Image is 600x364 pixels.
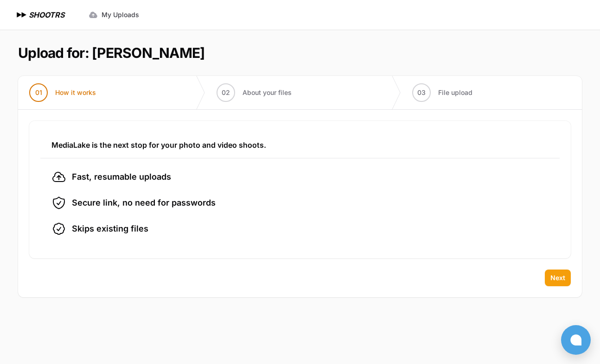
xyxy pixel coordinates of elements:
h1: Upload for: [PERSON_NAME] [18,44,204,61]
button: 01 How it works [18,76,107,109]
span: My Uploads [102,10,139,19]
h1: SHOOTRS [29,9,64,20]
span: Skips existing files [72,222,148,235]
h3: MediaLake is the next stop for your photo and video shoots. [51,139,549,151]
button: Open chat window [561,325,591,355]
span: 03 [417,88,426,97]
span: Fast, resumable uploads [72,170,171,183]
span: Next [550,273,565,282]
button: 03 File upload [401,76,484,109]
span: 02 [222,88,230,97]
span: File upload [438,88,472,97]
span: 01 [35,88,42,97]
a: SHOOTRS SHOOTRS [15,9,64,20]
a: My Uploads [83,6,145,23]
span: How it works [55,88,96,97]
span: About your files [243,88,292,97]
button: 02 About your files [205,76,303,109]
span: Secure link, no need for passwords [72,196,216,209]
button: Next [545,270,571,286]
img: SHOOTRS [15,9,29,20]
